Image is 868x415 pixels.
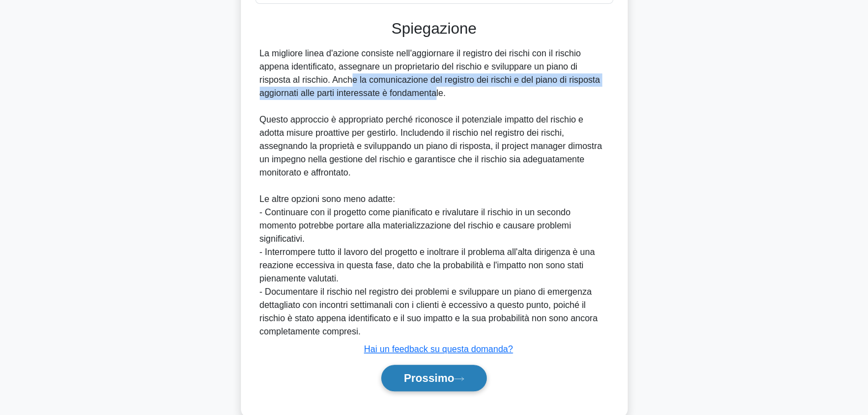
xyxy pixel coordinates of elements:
button: Prossimo [381,365,487,391]
div: La migliore linea d'azione consiste nell'aggiornare il registro dei rischi con il rischio appena ... [260,47,609,338]
a: Hai un feedback su questa domanda? [364,344,513,354]
font: Prossimo [404,372,454,384]
h3: Spiegazione [262,19,607,38]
